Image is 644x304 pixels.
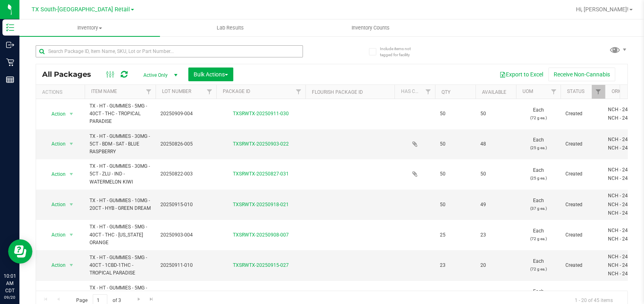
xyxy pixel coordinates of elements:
a: Status [567,89,584,94]
a: TXSRWTX-20250908-007 [233,232,289,238]
span: 20250915-010 [160,201,211,209]
span: 25 [440,231,471,239]
span: Action [44,260,66,271]
span: Inventory [19,24,160,32]
span: 50 [480,170,511,178]
span: 48 [480,140,511,148]
span: select [66,169,77,180]
span: TX - HT - GUMMIES - 30MG - 5CT - ZLU - IND - WATERMELON KIWI [90,163,151,186]
p: 09/20 [4,294,16,300]
span: 50 [440,201,471,209]
a: Lot Number [162,89,191,94]
span: Created [565,140,600,148]
a: TXSRWTX-20250918-021 [233,202,289,207]
span: TX - HT - GUMMIES - 5MG - 40CT - THC - [US_STATE] ORANGE [90,223,151,247]
span: Created [565,201,600,209]
span: Each [521,197,556,212]
span: 50 [440,140,471,148]
span: TX - HT - GUMMIES - 30MG - 5CT - BDM - SAT - BLUE RASPBERRY [90,133,151,156]
span: select [66,138,77,150]
span: Action [44,199,66,210]
a: Inventory Counts [301,19,441,36]
inline-svg: Inventory [6,23,14,32]
a: UOM [522,89,533,94]
span: Action [44,108,66,120]
span: Each [521,106,556,122]
a: Package ID [223,89,250,94]
span: 50 [480,110,511,118]
a: Available [482,89,506,95]
span: 20250903-004 [160,231,211,239]
span: 49 [480,201,511,209]
a: Qty [441,89,450,95]
inline-svg: Outbound [6,41,14,49]
p: (72 g ea.) [521,114,556,122]
span: select [66,260,77,271]
button: Receive Non-Cannabis [548,68,615,81]
a: Lab Results [160,19,301,36]
input: Search Package ID, Item Name, SKU, Lot or Part Number... [36,45,303,57]
a: TXSRWTX-20250915-027 [233,262,289,268]
span: TX - HT - GUMMIES - 10MG - 20CT - HYB - GREEN DREAM [90,197,151,212]
span: 50 [440,110,471,118]
p: (37 g ea.) [521,205,556,212]
span: select [66,199,77,210]
span: Each [521,227,556,243]
span: Hi, [PERSON_NAME]! [576,6,629,13]
a: Filter [547,85,561,99]
a: Item Name [91,89,117,94]
span: Inventory Counts [341,24,401,32]
span: Action [44,169,66,180]
p: (25 g ea.) [521,144,556,152]
a: Filter [292,85,305,99]
th: Has COA [395,85,435,99]
span: 20 [480,262,511,269]
span: TX - HT - GUMMIES - 5MG - 40CT - THC - TROPICAL PARADISE [90,102,151,126]
span: select [66,229,77,241]
span: TX - HT - GUMMIES - 5MG - 40CT - 1CBD-1THC - TROPICAL PARADISE [90,254,151,277]
a: Inventory [19,19,160,36]
p: (25 g ea.) [521,174,556,182]
span: 20250911-010 [160,262,211,269]
button: Export to Excel [494,68,548,81]
iframe: Resource center [8,239,32,264]
span: TX South-[GEOGRAPHIC_DATA] Retail [32,6,130,13]
span: Action [44,138,66,150]
a: Filter [142,85,156,99]
span: select [66,290,77,301]
a: Filter [422,85,435,99]
span: Created [565,262,600,269]
p: 10:01 AM CDT [4,272,16,294]
a: Filter [203,85,216,99]
span: Action [44,229,66,241]
inline-svg: Retail [6,58,14,66]
a: Flourish Package ID [312,89,363,95]
a: TXSRWTX-20250903-022 [233,141,289,147]
span: 23 [440,262,471,269]
a: TXSRWTX-20250911-030 [233,111,289,116]
span: Created [565,170,600,178]
span: 20250826-005 [160,140,211,148]
span: 20250909-004 [160,110,211,118]
span: Each [521,258,556,273]
span: Each [521,288,556,303]
a: TXSRWTX-20250827-031 [233,171,289,177]
span: Include items not tagged for facility [380,46,420,58]
p: (72 g ea.) [521,235,556,243]
span: 50 [440,170,471,178]
span: Each [521,167,556,182]
span: Created [565,231,600,239]
span: All Packages [42,70,99,79]
a: Filter [592,85,605,99]
span: Each [521,136,556,152]
span: Bulk Actions [194,71,228,78]
span: select [66,108,77,120]
span: 20250822-003 [160,170,211,178]
button: Bulk Actions [188,68,233,81]
div: Actions [42,89,81,95]
p: (72 g ea.) [521,265,556,273]
span: 23 [480,231,511,239]
span: Lab Results [206,24,255,32]
inline-svg: Reports [6,76,14,84]
span: Created [565,110,600,118]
